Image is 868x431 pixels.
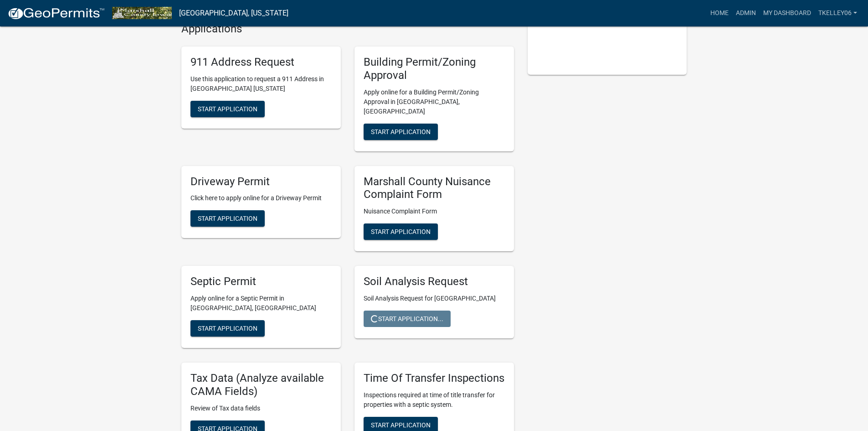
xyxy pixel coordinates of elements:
button: Start Application [190,101,265,117]
span: Start Application... [371,315,443,322]
h5: Time Of Transfer Inspections [364,372,505,385]
h4: Applications [181,22,514,36]
a: Tkelley06 [815,5,861,22]
button: Start Application [364,124,438,140]
p: Apply online for a Septic Permit in [GEOGRAPHIC_DATA], [GEOGRAPHIC_DATA] [190,294,332,313]
h5: Soil Analysis Request [364,275,505,288]
span: Start Application [198,325,257,332]
h5: 911 Address Request [190,56,332,69]
a: [GEOGRAPHIC_DATA], [US_STATE] [179,5,288,21]
a: Admin [732,5,760,22]
span: Start Application [371,128,431,135]
p: Review of Tax data fields [190,404,332,413]
span: Start Application [371,228,431,235]
h5: Driveway Permit [190,175,332,188]
p: Nuisance Complaint Form [364,207,505,216]
h5: Building Permit/Zoning Approval [364,56,505,82]
button: Start Application... [364,311,451,327]
p: Inspections required at time of title transfer for properties with a septic system. [364,390,505,410]
button: Start Application [364,223,438,240]
p: Use this application to request a 911 Address in [GEOGRAPHIC_DATA] [US_STATE] [190,74,332,93]
h5: Tax Data (Analyze available CAMA Fields) [190,372,332,398]
img: Marshall County, Iowa [112,7,172,19]
a: Home [707,5,732,22]
a: My Dashboard [760,5,815,22]
span: Start Application [198,105,257,112]
h5: Septic Permit [190,275,332,288]
p: Click here to apply online for a Driveway Permit [190,193,332,203]
h5: Marshall County Nuisance Complaint Form [364,175,505,202]
button: Start Application [190,320,265,337]
p: Apply online for a Building Permit/Zoning Approval in [GEOGRAPHIC_DATA], [GEOGRAPHIC_DATA] [364,88,505,116]
span: Start Application [198,215,257,222]
button: Start Application [190,210,265,227]
p: Soil Analysis Request for [GEOGRAPHIC_DATA] [364,294,505,303]
span: Start Application [371,421,431,428]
